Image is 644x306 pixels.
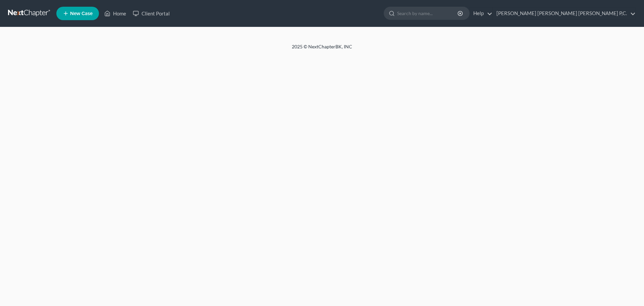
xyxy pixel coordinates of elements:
[101,7,129,19] a: Home
[470,7,492,19] a: Help
[397,7,459,19] input: Search by name...
[70,11,93,16] span: New Case
[493,7,636,19] a: [PERSON_NAME] [PERSON_NAME] [PERSON_NAME] P,C.
[131,43,513,55] div: 2025 © NextChapterBK, INC
[129,7,173,19] a: Client Portal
